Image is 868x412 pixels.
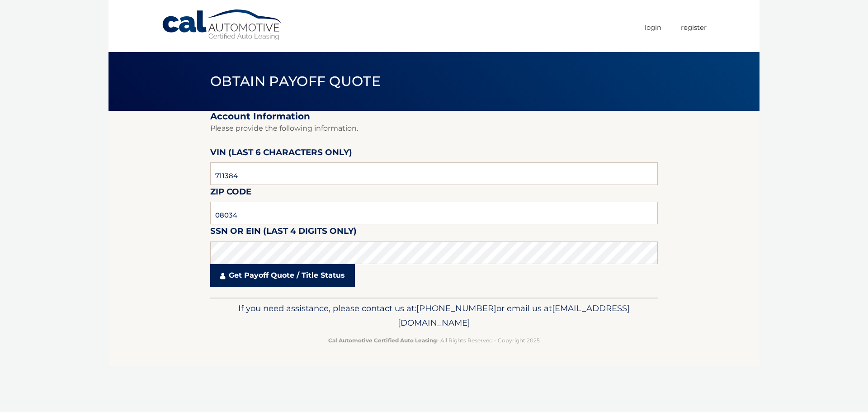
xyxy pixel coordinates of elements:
[416,303,496,313] span: [PHONE_NUMBER]
[210,224,357,241] label: SSN or EIN (last 4 digits only)
[210,146,352,162] label: VIN (last 6 characters only)
[645,20,661,35] a: Login
[328,337,437,344] strong: Cal Automotive Certified Auto Leasing
[216,301,652,330] p: If you need assistance, please contact us at: or email us at
[210,185,251,202] label: Zip Code
[210,122,658,135] p: Please provide the following information.
[210,73,381,90] span: Obtain Payoff Quote
[681,20,707,35] a: Register
[210,264,355,287] a: Get Payoff Quote / Title Status
[161,9,283,41] a: Cal Automotive
[210,111,658,122] h2: Account Information
[216,336,652,345] p: - All Rights Reserved - Copyright 2025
